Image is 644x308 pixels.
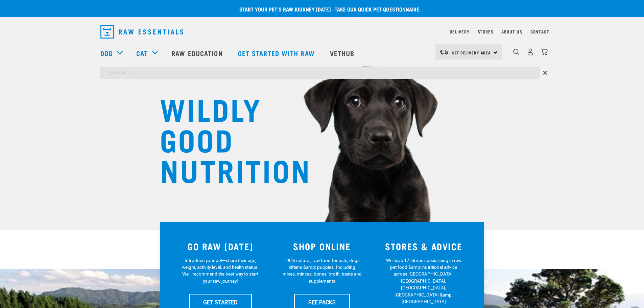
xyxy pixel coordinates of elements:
p: Introduce your pet—share their age, weight, activity level, and health status. We'll recommend th... [181,257,260,285]
img: Raw Essentials Logo [100,25,183,39]
img: home-icon-1@2x.png [513,49,520,55]
nav: dropdown navigation [95,22,549,41]
img: user.png [527,48,534,55]
img: van-moving.png [439,49,449,55]
a: Get started with Raw [231,40,323,67]
h1: WILDLY GOOD NUTRITION [160,93,295,184]
h3: STORES & ADVICE [377,241,471,252]
h3: GO RAW [DATE] [174,241,267,252]
a: About Us [501,30,522,33]
a: Cat [136,48,148,58]
a: Stores [478,30,494,33]
a: take our quick pet questionnaire. [335,7,421,10]
span: × [543,67,547,79]
input: Search... [100,67,540,79]
a: Dog [100,48,113,58]
a: Vethub [323,40,363,67]
span: Set Delivery Area [452,51,491,54]
a: Contact [530,30,549,33]
p: We have 17 stores specialising in raw pet food &amp; nutritional advice across [GEOGRAPHIC_DATA],... [384,257,463,305]
a: Raw Education [165,40,231,67]
img: home-icon@2x.png [541,48,548,55]
h3: SHOP ONLINE [275,241,369,252]
a: Delivery [450,30,469,33]
p: 100% natural, raw food for cats, dogs, kittens &amp; puppies. Including mixes, minces, bones, bro... [282,257,362,285]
